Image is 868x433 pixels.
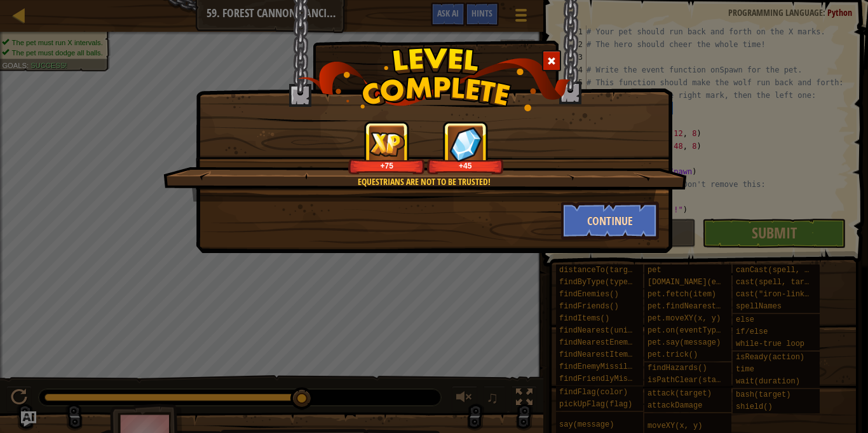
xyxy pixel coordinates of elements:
div: +75 [351,161,423,170]
img: reward_icon_gems.png [449,127,482,162]
div: Equestrians are not to be trusted! [224,175,625,188]
img: level_complete.png [298,47,571,111]
div: +45 [430,161,501,170]
img: reward_icon_xp.png [369,132,405,156]
button: Continue [561,202,660,240]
